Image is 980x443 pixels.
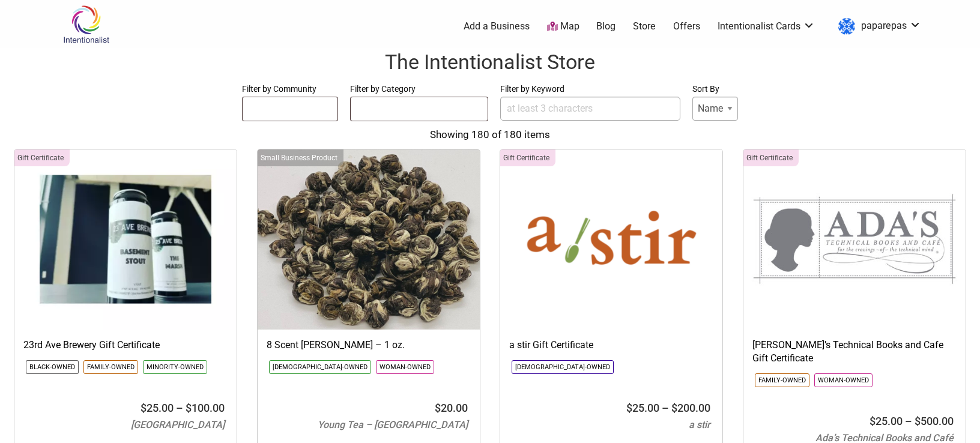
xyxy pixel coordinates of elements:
[596,20,616,33] a: Blog
[464,20,530,33] a: Add a Business
[743,149,966,330] img: Adas Technical Books and Cafe Logo
[23,339,228,352] h3: 23rd Ave Brewery Gift Certificate
[12,127,968,143] div: Showing 180 of 180 items
[500,97,680,121] input: at least 3 characters
[626,402,632,414] span: $
[242,82,338,97] label: Filter by Community
[915,415,921,427] span: $
[14,149,70,166] div: Click to show only this category
[905,415,912,427] span: –
[755,373,809,387] li: Click to show only this community
[186,402,225,414] bdi: 100.00
[509,339,713,352] h3: a stir Gift Certificate
[671,402,677,414] span: $
[376,360,434,374] li: Click to show only this community
[814,373,873,387] li: Click to show only this community
[258,149,480,330] img: Young Tea 8 Scent Jasmine Green Pearl
[143,360,207,374] li: Click to show only this community
[870,415,876,427] span: $
[141,402,174,414] bdi: 25.00
[718,20,815,33] a: Intentionalist Cards
[269,360,371,374] li: Click to show only this community
[870,415,903,427] bdi: 25.00
[626,402,659,414] bdi: 25.00
[83,360,138,374] li: Click to show only this community
[500,82,680,97] label: Filter by Keyword
[12,48,968,77] h1: The Intentionalist Store
[752,339,957,366] h3: [PERSON_NAME]’s Technical Books and Cafe Gift Certificate
[176,402,183,414] span: –
[131,419,225,430] span: [GEOGRAPHIC_DATA]
[689,419,710,430] span: a stir
[267,339,471,352] h3: 8 Scent [PERSON_NAME] – 1 oz.
[350,82,488,97] label: Filter by Category
[318,419,468,430] span: Young Tea – [GEOGRAPHIC_DATA]
[743,149,799,166] div: Click to show only this category
[26,360,79,374] li: Click to show only this community
[692,82,738,97] label: Sort By
[141,402,147,414] span: $
[500,149,555,166] div: Click to show only this category
[435,402,468,414] bdi: 20.00
[673,20,700,33] a: Offers
[435,402,441,414] span: $
[512,360,614,374] li: Click to show only this community
[671,402,710,414] bdi: 200.00
[547,20,579,34] a: Map
[186,402,192,414] span: $
[58,5,115,44] img: Intentionalist
[662,402,669,414] span: –
[258,149,343,166] div: Click to show only this category
[915,415,954,427] bdi: 500.00
[832,16,921,37] a: paparepas
[633,20,656,33] a: Store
